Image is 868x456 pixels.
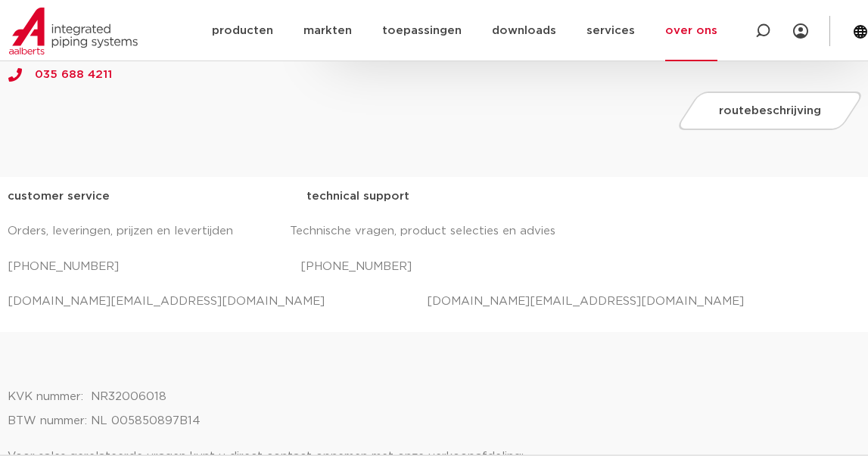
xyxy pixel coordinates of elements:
a: routebeschrijving [674,92,865,130]
strong: customer service technical support [8,191,409,202]
p: Orders, leveringen, prijzen en levertijden Technische vragen, product selecties en advies [8,219,860,244]
p: [PHONE_NUMBER] [PHONE_NUMBER] [8,255,860,279]
p: [DOMAIN_NAME][EMAIL_ADDRESS][DOMAIN_NAME] [DOMAIN_NAME][EMAIL_ADDRESS][DOMAIN_NAME] [8,290,860,314]
p: KVK nummer: NR32006018 BTW nummer: NL 005850897B14 [8,385,860,433]
span: routebeschrijving [719,105,821,116]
